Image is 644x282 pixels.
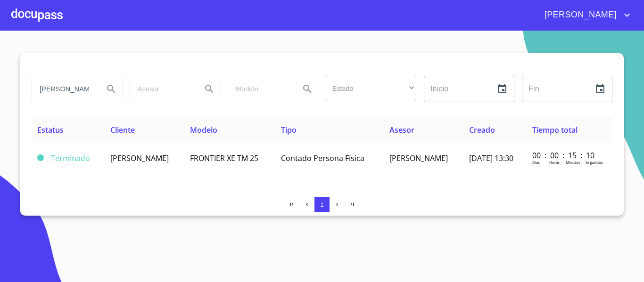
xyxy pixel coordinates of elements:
span: Contado Persona Física [281,153,364,163]
span: Modelo [190,125,217,135]
span: Estatus [37,125,64,135]
div: ​ [326,76,416,101]
span: Tiempo total [532,125,578,135]
input: search [228,76,292,102]
button: Search [100,78,123,100]
button: account of current user [537,8,633,23]
input: search [32,76,96,102]
p: Segundos [586,160,603,165]
span: Terminado [51,153,90,163]
p: Dias [532,160,540,165]
input: search [130,76,194,102]
span: [PERSON_NAME] [110,153,169,163]
span: Asesor [389,125,414,135]
p: Minutos [566,160,580,165]
p: Horas [549,160,560,165]
span: [DATE] 13:30 [469,153,513,163]
span: Creado [469,125,495,135]
p: 00 : 00 : 15 : 10 [532,150,596,161]
span: FRONTIER XE TM 25 [190,153,258,163]
button: Search [296,78,319,100]
button: Search [198,78,221,100]
span: 1 [320,201,323,208]
span: [PERSON_NAME] [537,8,621,23]
span: Terminado [37,154,44,161]
span: Tipo [281,125,297,135]
button: 1 [314,197,330,212]
span: Cliente [110,125,135,135]
span: [PERSON_NAME] [389,153,448,163]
